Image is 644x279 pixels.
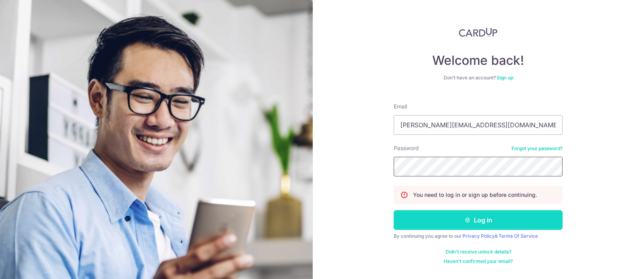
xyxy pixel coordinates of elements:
a: Didn't receive unlock details? [446,249,511,255]
div: Don’t have an account? [394,75,563,81]
a: Forgot your password? [512,145,563,152]
div: By continuing you agree to our & [394,233,563,239]
h4: Welcome back! [394,53,563,68]
input: Enter your Email [394,115,563,135]
button: Log in [394,210,563,230]
a: Sign up [497,75,513,81]
a: Privacy Policy [462,233,495,239]
img: CardUp Logo [459,28,497,37]
a: Terms Of Service [499,233,538,239]
label: Email [394,103,407,110]
a: Haven't confirmed your email? [444,258,513,264]
p: You need to log in or sign up before continuing. [413,191,537,199]
label: Password [394,144,419,152]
